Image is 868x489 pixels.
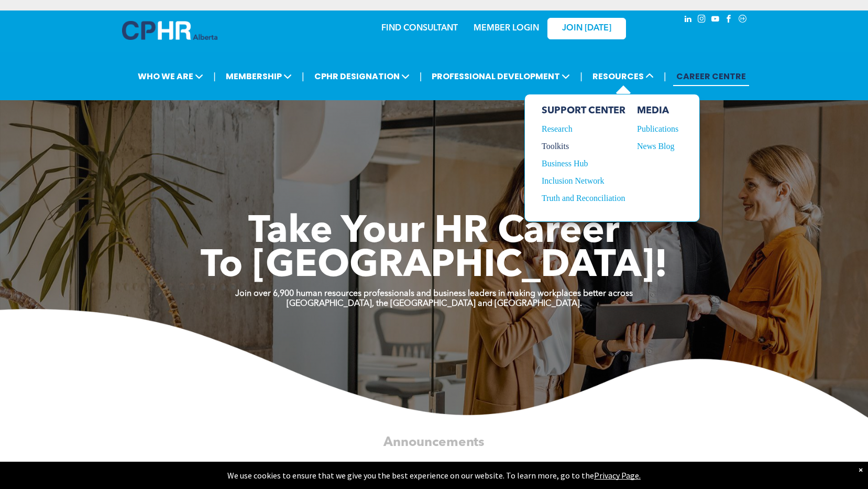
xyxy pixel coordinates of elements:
[302,66,304,87] li: |
[235,290,633,298] strong: Join over 6,900 human resources professionals and business leaders in making workplaces better ac...
[547,18,626,39] a: JOIN [DATE]
[594,470,641,481] a: Privacy Page.
[311,67,413,86] span: CPHR DESIGNATION
[542,166,642,179] a: Business Hub
[213,66,216,87] li: |
[542,208,632,221] div: Truth and Reconciliation
[580,66,583,87] li: |
[248,214,620,251] span: Take Your HR Career
[542,166,632,179] div: Business Hub
[428,67,573,86] span: PROFESSIONAL DEVELOPMENT
[737,13,749,27] a: Social network
[542,105,642,116] div: SUPPORT CENTER
[696,13,708,27] a: instagram
[653,124,698,137] div: Publications
[562,24,611,34] span: JOIN [DATE]
[542,187,632,200] div: Inclusion Network
[542,124,642,137] a: Research
[542,124,632,137] div: Research
[673,67,749,86] a: CAREER CENTRE
[653,124,703,137] a: Publications
[664,66,666,87] li: |
[653,145,703,158] a: News Blog
[653,145,698,158] div: News Blog
[542,187,642,200] a: Inclusion Network
[653,105,703,116] div: MEDIA
[723,13,735,27] a: facebook
[542,145,632,158] div: Toolkits
[287,300,582,308] strong: [GEOGRAPHIC_DATA], the [GEOGRAPHIC_DATA] and [GEOGRAPHIC_DATA].
[859,464,863,475] div: Dismiss notification
[683,13,694,27] a: linkedin
[383,435,485,449] span: Announcements
[420,66,422,87] li: |
[589,67,657,86] span: RESOURCES
[542,145,642,158] a: Toolkits
[381,24,458,33] a: FIND CONSULTANT
[710,13,721,27] a: youtube
[474,24,539,33] a: MEMBER LOGIN
[135,67,206,86] span: WHO WE ARE
[542,208,642,221] a: Truth and Reconciliation
[201,248,668,285] span: To [GEOGRAPHIC_DATA]!
[122,21,217,40] img: A blue and white logo for cp alberta
[223,67,295,86] span: MEMBERSHIP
